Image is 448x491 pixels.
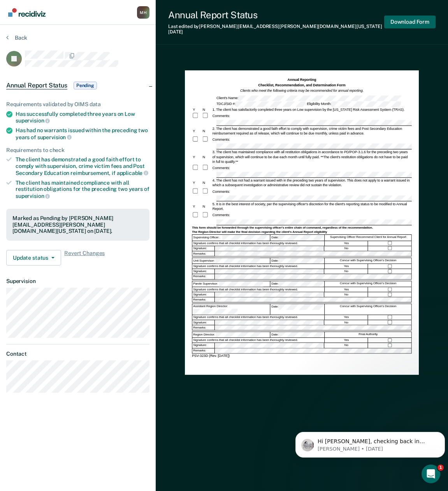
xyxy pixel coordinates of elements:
[271,332,324,337] div: Date:
[271,235,324,240] div: Date:
[325,264,368,269] div: Yes
[192,230,412,234] div: The Region Director will make the final decision regarding the client's Annual Report eligibility
[6,34,27,41] button: Back
[16,117,50,124] span: supervision
[192,297,215,302] div: Remarks:
[202,180,212,185] div: N
[202,154,212,159] div: N
[192,180,202,185] div: Y
[192,246,214,250] div: Signature:
[12,215,143,234] div: Marked as Pending by [PERSON_NAME][EMAIL_ADDRESS][PERSON_NAME][DOMAIN_NAME][US_STATE] on [DATE].
[212,126,412,135] div: 2. The client has demonstrated a good faith effort to comply with supervision, crime victim fees ...
[8,8,46,17] img: Recidiviz
[437,465,444,471] span: 1
[16,193,50,199] span: supervision
[384,16,436,28] button: Download Form
[192,154,202,159] div: Y
[325,281,412,287] div: Concur with Supervising Officer's Decision
[325,315,368,319] div: Yes
[192,353,412,358] div: PSV-323D (Rev. [DATE])
[212,166,231,170] div: Comments:
[202,107,212,112] div: N
[6,101,149,108] div: Requirements validated by OIMS data
[212,114,231,118] div: Comments:
[192,287,325,292] div: Signature confirms that all checklist information has been thoroughly reviewed.
[192,332,270,337] div: Region Director:
[74,82,97,89] span: Pending
[168,24,384,35] div: Last edited by [PERSON_NAME][EMAIL_ADDRESS][PERSON_NAME][DOMAIN_NAME][US_STATE]
[168,29,183,35] span: [DATE]
[192,343,214,348] div: Signature:
[168,9,384,21] div: Annual Report Status
[212,189,231,194] div: Comments:
[271,304,324,314] div: Date:
[325,246,368,250] div: No
[325,258,412,263] div: Concur with Supervising Officer's Decision
[325,269,368,274] div: No
[212,213,231,217] div: Comments:
[192,225,412,230] div: This form should be forwarded through the supervising officer's entire chain of command, regardle...
[6,147,149,154] div: Requirements to check
[16,111,149,124] div: Has successfully completed three years on Low
[271,258,324,263] div: Date:
[306,101,402,107] div: Eligibility Month:
[212,137,231,142] div: Comments:
[192,235,270,240] div: Supervising Officer:
[325,241,368,245] div: Yes
[325,320,368,325] div: No
[192,348,215,353] div: Remarks:
[137,6,149,19] div: M H
[6,250,61,266] button: Update status
[16,156,149,176] div: The client has demonstrated a good faith effort to comply with supervision, crime victim fees and...
[37,134,72,140] span: supervision
[202,128,212,133] div: N
[6,278,149,285] dt: Supervision
[258,83,345,87] strong: Checklist, Recommendation, and Determination Form
[192,320,214,325] div: Signature:
[192,292,214,297] div: Signature:
[64,250,105,266] span: Revert Changes
[192,269,214,274] div: Signature:
[240,88,364,92] em: Clients who meet the following criteria may be recommended for annual reporting.
[325,235,412,240] div: Supervising Officer Recommend Client for Annual Report
[192,325,215,330] div: Remarks:
[192,258,270,263] div: Unit Supervisor:
[325,338,368,342] div: Yes
[192,281,270,287] div: Parole Supervisor:
[192,128,202,133] div: Y
[192,107,202,112] div: Y
[325,332,412,337] div: Final Authority
[212,150,412,164] div: 3. The client has maintained compliance with all restitution obligations in accordance to PD/POP-...
[325,287,368,292] div: Yes
[212,107,412,112] div: 1. The client has satisfactorily completed three years on Low supervision by the [US_STATE] Risk ...
[192,251,215,256] div: Remarks:
[16,127,149,140] div: Has had no warrants issued within the preceding two years of
[216,101,306,107] div: TDCJ/SID #:
[288,78,316,82] strong: Annual Reporting
[192,264,325,269] div: Signature confirms that all checklist information has been thoroughly reviewed.
[325,304,412,314] div: Concur with Supervising Officer's Decision
[202,204,212,209] div: N
[192,304,270,314] div: Assistant Region Director:
[16,180,149,199] div: The client has maintained compliance with all restitution obligations for the preceding two years of
[292,416,448,470] iframe: Intercom notifications message
[192,274,215,279] div: Remarks:
[325,343,368,348] div: No
[192,315,325,319] div: Signature confirms that all checklist information has been thoroughly reviewed.
[212,178,412,187] div: 4. The client has not had a warrant issued with in the preceding two years of supervision. This d...
[422,465,440,483] iframe: Intercom live chat
[216,95,403,101] div: Client's Name:
[325,292,368,297] div: No
[6,82,67,89] span: Annual Report Status
[137,6,149,19] button: Profile dropdown button
[117,170,148,176] span: applicable
[192,338,325,342] div: Signature confirms that all checklist information has been thoroughly reviewed.
[212,202,412,211] div: 5. It is in the best interest of society, per the supervising officer's discretion for the client...
[6,351,149,357] dt: Contact
[192,204,202,209] div: Y
[271,281,324,287] div: Date:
